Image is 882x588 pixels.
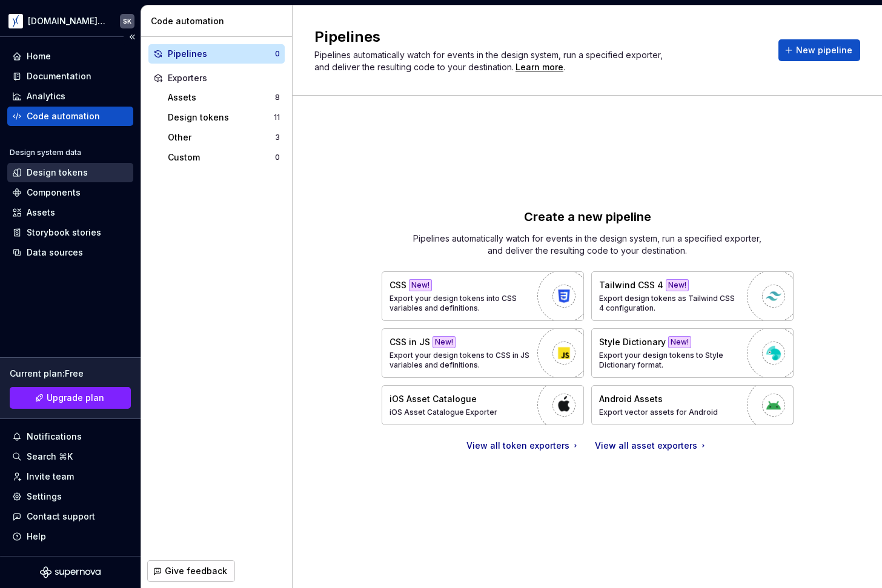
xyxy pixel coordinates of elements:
[7,67,133,86] a: Documentation
[466,440,580,452] a: View all token exporters
[123,16,131,26] div: SK
[275,153,280,162] div: 0
[27,246,83,259] div: Data sources
[390,279,406,291] p: CSS
[168,91,275,104] div: Assets
[165,565,227,577] span: Give feedback
[7,527,133,546] button: Help
[599,279,663,291] p: Tailwind CSS 4
[433,336,456,348] div: New!
[27,187,81,199] div: Components
[163,128,285,147] button: Other3
[7,47,133,66] a: Home
[27,50,51,62] div: Home
[514,63,565,72] span: .
[168,111,274,124] div: Design tokens
[27,110,100,122] div: Code automation
[151,15,287,27] div: Code automation
[27,510,95,523] div: Contact support
[382,328,584,378] button: CSS in JSNew!Export your design tokens to CSS in JS variables and definitions.
[275,93,280,102] div: 8
[27,491,62,503] div: Settings
[7,183,133,202] a: Components
[27,70,91,82] div: Documentation
[7,87,133,106] a: Analytics
[168,151,275,164] div: Custom
[10,368,131,380] div: Current plan : Free
[7,487,133,506] a: Settings
[595,440,708,452] a: View all asset exporters
[27,206,55,219] div: Assets
[124,28,141,45] button: Collapse sidebar
[10,148,81,157] div: Design system data
[27,451,73,463] div: Search ⌘K
[778,39,860,61] button: New pipeline
[409,279,432,291] div: New!
[390,393,477,405] p: iOS Asset Catalogue
[390,336,430,348] p: CSS in JS
[7,243,133,262] a: Data sources
[7,447,133,466] button: Search ⌘K
[274,113,280,122] div: 11
[163,88,285,107] button: Assets8
[27,226,101,239] div: Storybook stories
[7,427,133,446] button: Notifications
[524,208,651,225] p: Create a new pipeline
[7,467,133,486] a: Invite team
[599,336,666,348] p: Style Dictionary
[10,387,131,409] a: Upgrade plan
[148,44,285,64] button: Pipelines0
[382,271,584,321] button: CSSNew!Export your design tokens into CSS variables and definitions.
[796,44,852,56] span: New pipeline
[28,15,105,27] div: [DOMAIN_NAME] Design System
[7,203,133,222] a: Assets
[27,90,65,102] div: Analytics
[8,14,23,28] img: cef300fc-78a0-4115-84f8-52b347f88761.png
[591,385,794,425] button: Android AssetsExport vector assets for Android
[390,294,531,313] p: Export your design tokens into CSS variables and definitions.
[147,560,235,582] button: Give feedback
[40,566,101,578] svg: Supernova Logo
[7,507,133,526] button: Contact support
[666,279,689,291] div: New!
[599,294,741,313] p: Export design tokens as Tailwind CSS 4 configuration.
[168,48,275,60] div: Pipelines
[47,392,104,404] span: Upgrade plan
[390,408,497,417] p: iOS Asset Catalogue Exporter
[314,27,764,47] h2: Pipelines
[27,471,74,483] div: Invite team
[27,167,88,179] div: Design tokens
[7,223,133,242] a: Storybook stories
[27,431,82,443] div: Notifications
[390,351,531,370] p: Export your design tokens to CSS in JS variables and definitions.
[27,530,46,543] div: Help
[7,107,133,126] a: Code automation
[7,163,133,182] a: Design tokens
[599,408,718,417] p: Export vector assets for Android
[516,61,563,73] a: Learn more
[168,131,275,144] div: Other
[275,133,280,142] div: 3
[591,328,794,378] button: Style DictionaryNew!Export your design tokens to Style Dictionary format.
[591,271,794,321] button: Tailwind CSS 4New!Export design tokens as Tailwind CSS 4 configuration.
[163,148,285,167] button: Custom0
[2,8,138,34] button: [DOMAIN_NAME] Design SystemSK
[668,336,691,348] div: New!
[406,233,769,257] p: Pipelines automatically watch for events in the design system, run a specified exporter, and deli...
[275,49,280,59] div: 0
[599,393,663,405] p: Android Assets
[314,50,665,72] span: Pipelines automatically watch for events in the design system, run a specified exporter, and deli...
[168,72,280,84] div: Exporters
[599,351,741,370] p: Export your design tokens to Style Dictionary format.
[382,385,584,425] button: iOS Asset CatalogueiOS Asset Catalogue Exporter
[163,108,285,127] button: Design tokens11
